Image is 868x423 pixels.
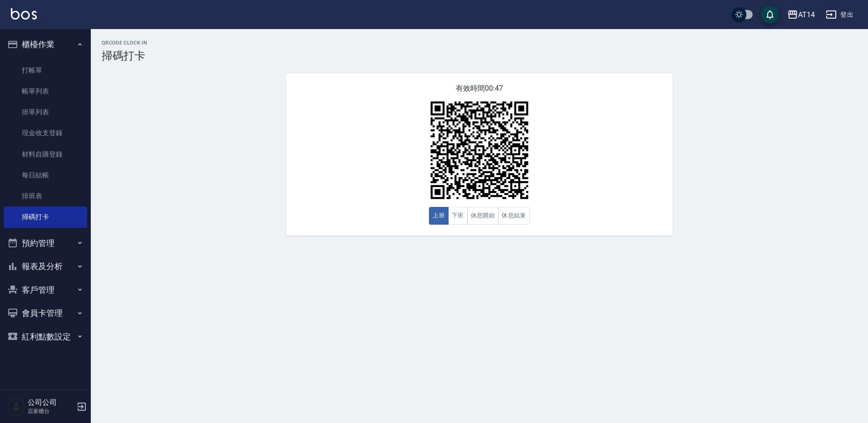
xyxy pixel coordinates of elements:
[4,325,87,349] button: 紅利點數設定
[4,123,87,143] a: 現金收支登錄
[286,73,673,236] div: 有效時間 00:47
[798,9,815,20] div: AT14
[4,33,87,56] button: 櫃檯作業
[102,40,857,46] h2: QRcode Clock In
[429,207,449,225] button: 上班
[28,398,74,407] h5: 公司公司
[11,8,37,20] img: Logo
[4,278,87,302] button: 客戶管理
[4,255,87,278] button: 報表及分析
[784,5,819,24] button: AT14
[4,102,87,123] a: 掛單列表
[4,165,87,186] a: 每日結帳
[4,144,87,165] a: 材料自購登錄
[448,207,468,225] button: 下班
[498,207,530,225] button: 休息結束
[4,60,87,81] a: 打帳單
[4,186,87,207] a: 排班表
[102,49,857,62] h3: 掃碼打卡
[4,207,87,227] a: 掃碼打卡
[822,6,857,23] button: 登出
[467,207,499,225] button: 休息開始
[4,231,87,255] button: 預約管理
[4,301,87,325] button: 會員卡管理
[761,5,779,24] button: save
[28,407,74,415] p: 店家櫃台
[7,398,25,416] img: Person
[4,81,87,102] a: 帳單列表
